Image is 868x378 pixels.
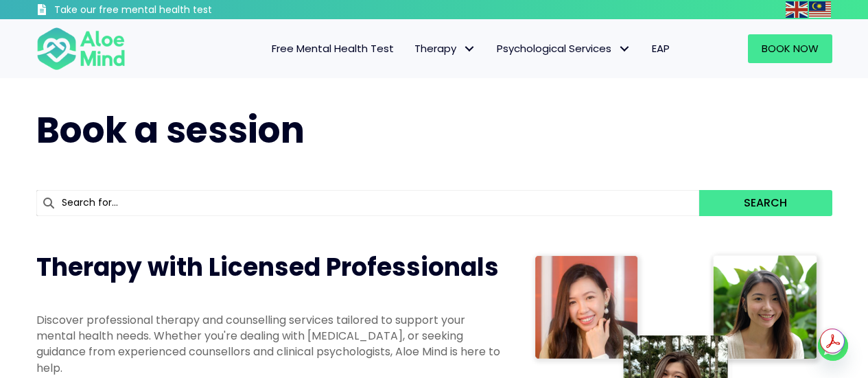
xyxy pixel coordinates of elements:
a: Malay [809,1,832,17]
span: Therapy [414,41,476,56]
span: Book a session [36,105,305,155]
a: TherapyTherapy: submenu [404,34,486,63]
span: Therapy: submenu [460,39,480,59]
a: EAP [642,34,680,63]
input: Search for... [36,190,700,216]
button: Search [699,190,832,216]
span: Therapy with Licensed Professionals [36,250,499,285]
a: Psychological ServicesPsychological Services: submenu [486,34,642,63]
a: Book Now [748,34,832,63]
a: Free Mental Health Test [261,34,404,63]
img: Aloe mind Logo [36,26,126,71]
span: Book Now [762,41,819,56]
span: EAP [652,41,670,56]
p: Discover professional therapy and counselling services tailored to support your mental health nee... [36,312,503,376]
img: en [786,1,808,18]
a: Take our free mental health test [36,3,285,19]
span: Psychological Services [497,41,631,56]
img: ms [809,1,831,18]
a: English [786,1,809,17]
h3: Take our free mental health test [54,3,285,17]
a: Whatsapp [818,331,848,361]
nav: Menu [143,34,680,63]
span: Free Mental Health Test [272,41,394,56]
span: Psychological Services: submenu [615,39,635,59]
